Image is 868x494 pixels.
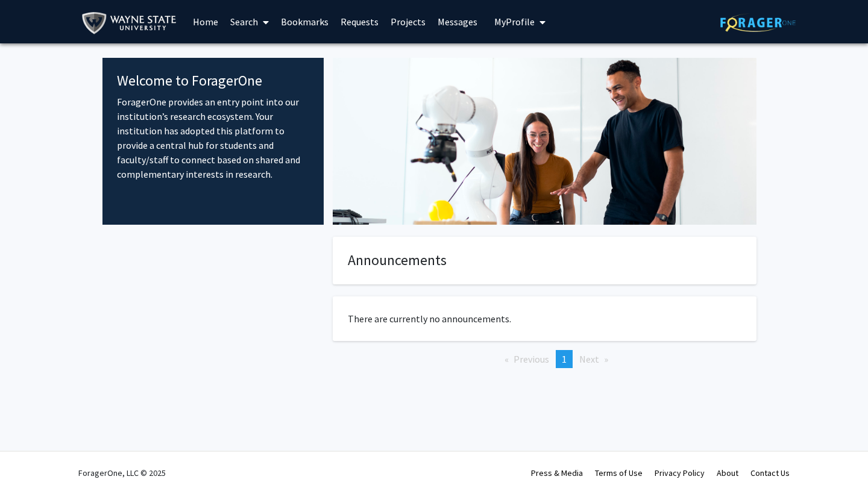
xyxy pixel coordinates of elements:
[275,1,335,43] a: Bookmarks
[720,13,796,32] img: ForagerOne Logo
[717,467,738,478] a: About
[385,1,432,43] a: Projects
[348,311,741,326] p: There are currently no announcements.
[117,95,309,181] p: ForagerOne provides an entry point into our institution’s research ecosystem. Your institution ha...
[432,1,483,43] a: Messages
[655,467,705,478] a: Privacy Policy
[531,467,583,478] a: Press & Media
[117,72,309,90] h4: Welcome to ForagerOne
[335,1,385,43] a: Requests
[595,467,643,478] a: Terms of Use
[562,353,567,365] span: 1
[187,1,224,43] a: Home
[224,1,275,43] a: Search
[579,353,599,365] span: Next
[333,350,756,368] ul: Pagination
[750,467,790,478] a: Contact Us
[494,16,535,28] span: My Profile
[9,440,51,485] iframe: Chat
[333,58,756,225] img: Cover Image
[78,452,166,494] div: ForagerOne, LLC © 2025
[348,252,741,269] h4: Announcements
[81,10,182,37] img: Wayne State University Logo
[514,353,549,365] span: Previous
